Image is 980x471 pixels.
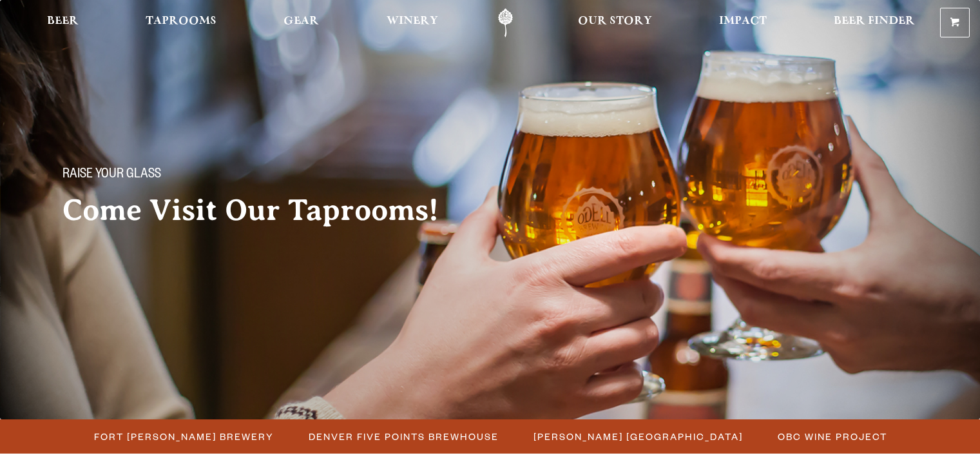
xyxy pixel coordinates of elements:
[834,16,915,26] span: Beer Finder
[47,16,79,26] span: Beer
[39,8,87,37] a: Beer
[578,16,652,26] span: Our Story
[301,427,505,446] a: Denver Five Points Brewhouse
[275,8,327,37] a: Gear
[86,427,280,446] a: Fort [PERSON_NAME] Brewery
[778,427,887,446] span: OBC Wine Project
[570,8,660,37] a: Our Story
[825,8,923,37] a: Beer Finder
[533,427,743,446] span: [PERSON_NAME] [GEOGRAPHIC_DATA]
[719,16,767,26] span: Impact
[309,427,499,446] span: Denver Five Points Brewhouse
[94,427,274,446] span: Fort [PERSON_NAME] Brewery
[62,167,161,184] span: Raise your glass
[62,194,465,226] h2: Come Visit Our Taprooms!
[137,8,225,37] a: Taprooms
[387,16,438,26] span: Winery
[526,427,749,446] a: [PERSON_NAME] [GEOGRAPHIC_DATA]
[711,8,775,37] a: Impact
[770,427,894,446] a: OBC Wine Project
[283,16,319,26] span: Gear
[146,16,216,26] span: Taprooms
[481,8,530,37] a: Odell Home
[378,8,447,37] a: Winery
